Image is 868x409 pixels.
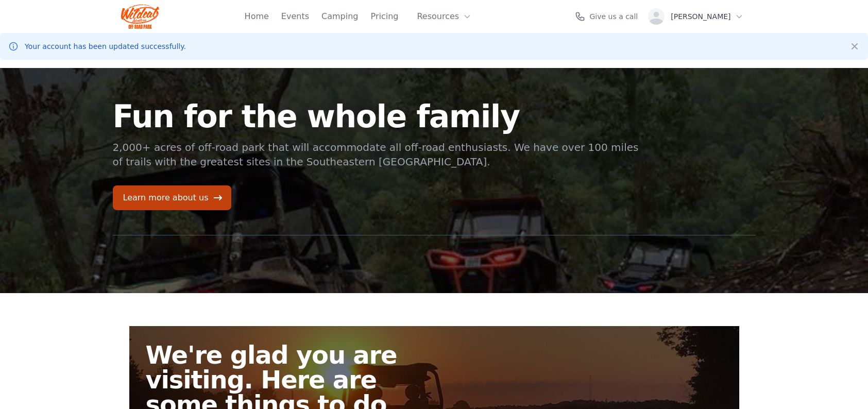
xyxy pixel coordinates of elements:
p: 2,000+ acres of off-road park that will accommodate all off-road enthusiasts. We have over 100 mi... [113,140,640,169]
a: Learn more about us [113,185,231,210]
p: Your account has been updated successfully. [25,41,186,52]
button: Resources [411,6,478,27]
a: Pricing [371,10,399,23]
span: Give us a call [589,11,638,22]
a: Events [281,10,309,23]
h1: Fun for the whole family [113,101,640,132]
a: Camping [321,10,358,23]
span: [PERSON_NAME] [671,11,730,22]
a: Give us a call [575,11,638,22]
a: Home [245,10,269,23]
button: [PERSON_NAME] [644,4,747,29]
img: Wildcat Logo [121,4,160,29]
